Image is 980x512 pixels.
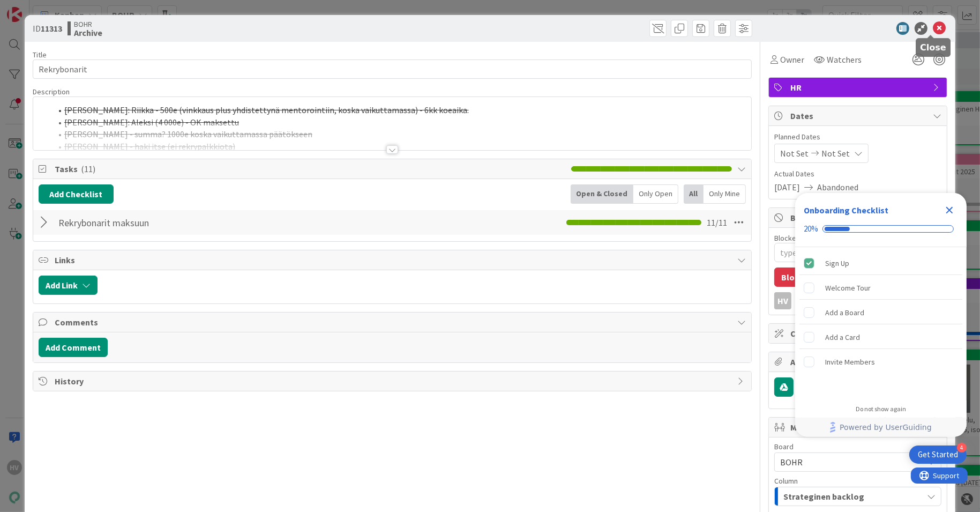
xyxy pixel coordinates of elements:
span: Comments [55,316,732,329]
span: Attachments [790,355,927,368]
span: Abandoned [817,181,858,194]
label: Title [33,50,47,60]
div: Sign Up is complete. [799,251,962,275]
span: Board [774,443,794,450]
div: HV [774,292,791,309]
h5: Close [920,42,946,53]
input: type card name here... [33,60,752,79]
span: BOHR [780,457,803,468]
div: Add a Board is incomplete. [799,301,962,324]
span: ( 11 ) [81,164,95,174]
span: Actual Dates [774,168,941,180]
input: Add Checklist... [55,213,296,232]
div: 4 [957,443,967,452]
div: Add a Card is incomplete. [799,325,962,349]
div: Get Started [918,449,958,460]
div: Open Get Started checklist, remaining modules: 4 [909,446,967,464]
span: ID [33,22,62,35]
s: [PERSON_NAME]: Aleksi (4 000e) - OK maksettu [64,117,239,128]
b: 11313 [41,23,62,34]
span: Support [23,2,49,14]
button: Strateginen backlog [774,487,941,506]
button: Add Link [39,276,98,295]
div: Welcome Tour is incomplete. [799,276,962,300]
span: Links [55,254,732,266]
span: Custom Fields [790,327,927,340]
div: Only Mine [704,184,746,204]
span: Mirrors [790,421,927,434]
div: Sign Up [825,257,849,270]
span: Block [790,211,927,224]
label: Blocked Reason [774,233,826,243]
a: Powered by UserGuiding [801,418,961,437]
button: Block [774,268,811,287]
div: Add a Card [825,331,860,344]
div: Checklist Container [795,193,967,437]
b: Archive [74,28,102,37]
div: Footer [795,418,967,437]
span: Description [33,87,70,97]
span: Tasks [55,162,566,175]
div: Onboarding Checklist [804,204,888,217]
div: Welcome Tour [825,281,871,294]
span: Column [774,477,798,485]
span: Owner [780,53,804,66]
div: 20% [804,224,818,234]
span: BOHR [74,20,102,28]
span: Watchers [827,53,862,66]
button: Add Checklist [39,184,114,204]
span: Not Set [780,147,809,160]
div: Invite Members is incomplete. [799,350,962,374]
span: History [55,375,732,388]
div: Checklist items [795,247,967,398]
span: Strateginen backlog [783,489,864,503]
span: Not Set [821,147,850,160]
span: [DATE] [774,181,800,194]
span: 11 / 11 [707,216,727,229]
button: Add Comment [39,338,108,357]
span: Planned Dates [774,131,941,143]
div: Only Open [633,184,678,204]
span: Dates [790,109,927,122]
s: [PERSON_NAME]: Riikka - 500e (vinkkaus plus yhdistettynä mentorointiin, koska vaikuttamassa) - 6k... [64,105,469,115]
span: Powered by UserGuiding [840,421,932,434]
div: Add a Board [825,306,864,319]
div: Do not show again [856,405,906,413]
div: Invite Members [825,355,875,368]
span: HR [790,81,927,94]
div: Close Checklist [941,202,958,219]
div: All [684,184,704,204]
div: Open & Closed [571,184,633,204]
div: Checklist progress: 20% [804,224,958,234]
